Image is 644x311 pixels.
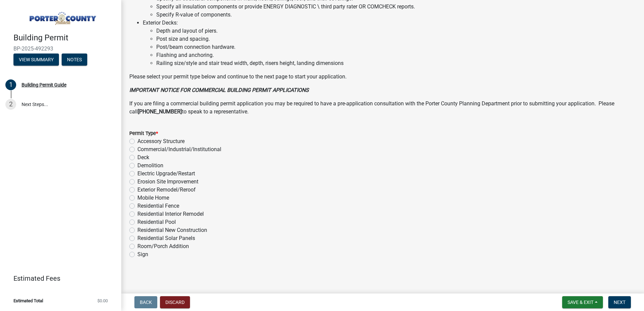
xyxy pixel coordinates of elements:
[13,57,59,63] wm-modal-confirm: Summary
[5,79,16,90] div: 1
[156,11,636,19] li: Specify R-value of components.
[156,27,636,35] li: Depth and layout of piers.
[62,57,87,63] wm-modal-confirm: Notes
[156,35,636,43] li: Post size and spacing.
[137,162,163,170] label: Demolition
[137,210,204,218] label: Residential Interior Remodel
[137,145,221,153] label: Commercial/Industrial/Institutional
[13,299,43,303] span: Estimated Total
[129,73,636,81] p: Please select your permit type below and continue to the next page to start your application.
[134,296,157,308] button: Back
[5,272,110,285] a: Estimated Fees
[137,186,196,194] label: Exterior Remodel/Reroof
[62,54,87,66] button: Notes
[608,296,631,308] button: Next
[5,99,16,110] div: 2
[129,87,309,93] strong: IMPORTANT NOTICE FOR COMMERCIAL BUILDING PERMIT APPLICATIONS
[137,194,169,202] label: Mobile Home
[13,45,108,52] span: BP-2025-492293
[562,296,603,308] button: Save & Exit
[137,178,198,186] label: Erosion Site Improvement
[137,170,195,178] label: Electric Upgrade/Restart
[129,100,636,116] p: If you are filing a commercial building permit application you may be required to have a pre-appl...
[22,82,66,87] div: Building Permit Guide
[137,202,179,210] label: Residential Fence
[137,137,185,145] label: Accessory Structure
[138,108,182,115] strong: [PHONE_NUMBER]
[137,250,148,258] label: Sign
[13,7,110,26] img: Porter County, Indiana
[137,242,189,250] label: Room/Porch Addition
[129,131,158,136] label: Permit Type
[143,19,636,67] li: Exterior Decks:
[156,43,636,51] li: Post/beam connection hardware.
[614,300,625,305] span: Next
[160,296,190,308] button: Discard
[137,226,207,234] label: Residential New Construction
[156,51,636,59] li: Flashing and anchoring.
[140,300,152,305] span: Back
[13,54,59,66] button: View Summary
[156,59,636,67] li: Railing size/style and stair tread width, depth, risers height, landing dimensions
[568,300,593,305] span: Save & Exit
[137,153,149,162] label: Deck
[97,299,108,303] span: $0.00
[137,234,195,242] label: Residential Solar Panels
[156,3,636,11] li: Specify all insulation components or provide ENERGY DIAGNOSTIC \ third party rater OR COMCHECK re...
[137,218,176,226] label: Residential Pool
[13,33,116,43] h4: Building Permit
